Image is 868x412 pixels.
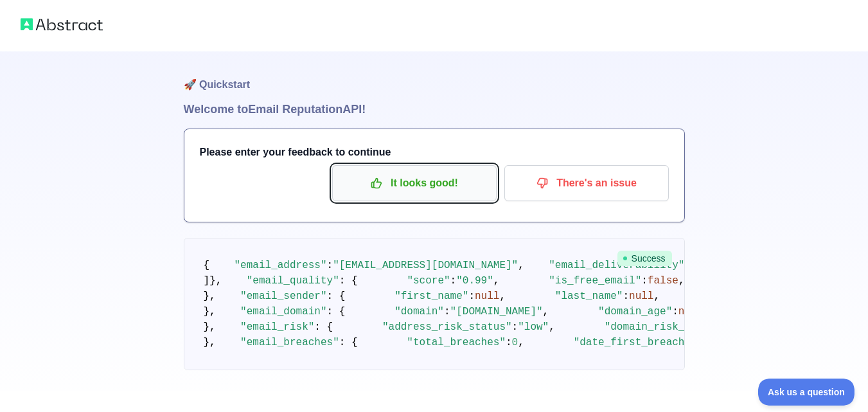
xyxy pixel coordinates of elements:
span: "email_address" [235,260,327,271]
span: "email_risk" [240,321,314,333]
span: : { [339,337,358,348]
span: : [468,291,475,302]
span: : [327,260,333,271]
p: It looks good! [342,172,487,194]
span: : [641,275,648,287]
span: : [512,321,518,333]
span: "email_sender" [240,291,326,302]
iframe: Toggle Customer Support [758,379,855,406]
span: : [444,306,450,318]
span: null [475,291,499,302]
button: It looks good! [332,165,497,201]
span: , [653,291,660,302]
span: : { [327,291,346,302]
span: "score" [407,275,450,287]
span: "email_domain" [240,306,326,318]
span: "domain" [394,306,444,318]
span: "domain_age" [598,306,672,318]
span: "total_breaches" [407,337,506,348]
span: "email_quality" [247,275,339,287]
span: , [493,275,500,287]
span: : { [314,321,333,333]
span: null [629,291,653,302]
h1: 🚀 Quickstart [184,51,685,100]
span: Success [617,251,672,266]
span: "first_name" [394,291,468,302]
span: "email_breaches" [240,337,339,348]
span: "domain_risk_status" [605,321,728,333]
span: "address_risk_status" [382,321,512,333]
span: 0 [512,337,518,348]
span: , [499,291,506,302]
span: "[DOMAIN_NAME]" [450,306,543,318]
span: false [648,275,678,287]
span: "email_deliverability" [549,260,684,271]
span: , [549,321,555,333]
span: "last_name" [555,291,623,302]
span: : { [327,306,346,318]
span: : [672,306,678,318]
h3: Please enter your feedback to continue [200,145,669,160]
span: "date_first_breached" [574,337,704,348]
span: , [678,275,685,287]
span: : [506,337,512,348]
span: , [543,306,549,318]
span: "is_free_email" [549,275,641,287]
button: There's an issue [504,165,669,201]
span: : [450,275,457,287]
span: : [623,291,629,302]
span: : { [339,275,358,287]
span: "low" [518,321,549,333]
img: Abstract logo [21,15,103,33]
p: There's an issue [514,172,659,194]
span: , [518,260,524,271]
span: "0.99" [456,275,493,287]
h1: Welcome to Email Reputation API! [184,100,685,118]
span: { [204,260,210,271]
span: , [518,337,524,348]
span: null [678,306,703,318]
span: "[EMAIL_ADDRESS][DOMAIN_NAME]" [333,260,518,271]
